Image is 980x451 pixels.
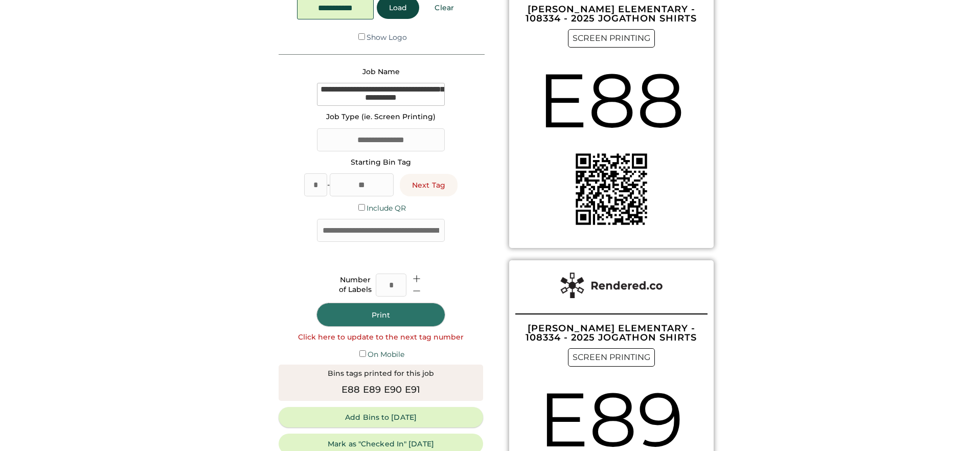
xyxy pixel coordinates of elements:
[279,407,483,427] button: Add Bins to [DATE]
[339,275,372,295] div: Number of Labels
[568,29,655,48] div: SCREEN PRINTING
[362,67,400,77] div: Job Name
[326,112,436,122] div: Job Type (ie. Screen Printing)
[537,48,685,153] div: E88
[328,369,434,379] div: Bins tags printed for this job
[341,383,421,397] div: E88 E89 E90 E91
[560,273,663,298] img: Rendered%20Label%20Logo%402x.png
[327,180,330,190] div: -
[298,332,464,343] div: Click here to update to the next tag number
[568,348,655,367] div: SCREEN PRINTING
[317,303,445,326] button: Print
[367,33,407,42] label: Show Logo
[515,5,708,23] div: [PERSON_NAME] ELEMENTARY - 108334 - 2025 JOGATHON SHIRTS
[400,174,458,196] button: Next Tag
[368,350,404,359] label: On Mobile
[515,324,708,342] div: [PERSON_NAME] ELEMENTARY - 108334 - 2025 JOGATHON SHIRTS
[351,157,411,168] div: Starting Bin Tag
[367,204,406,213] label: Include QR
